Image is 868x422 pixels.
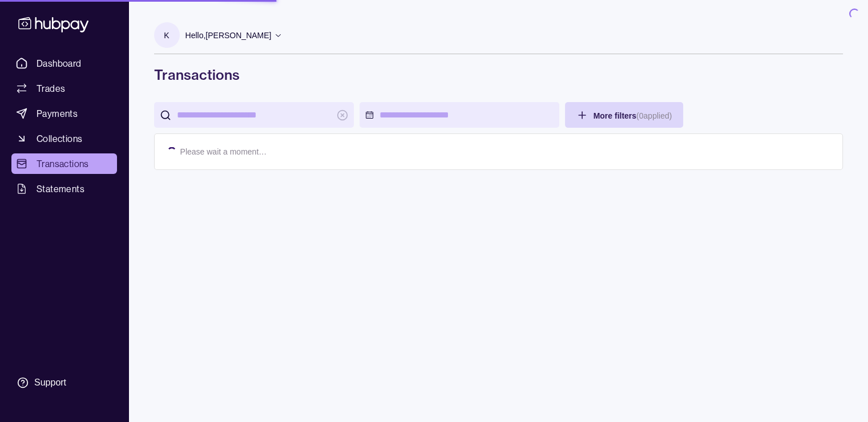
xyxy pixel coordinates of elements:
[177,102,331,128] input: search
[34,376,66,389] div: Support
[180,145,267,158] p: Please wait a moment…
[11,178,117,199] a: Statements
[11,128,117,149] a: Collections
[594,111,672,120] span: More filters
[37,182,84,196] span: Statements
[37,132,82,145] span: Collections
[37,56,82,70] span: Dashboard
[636,111,672,120] p: ( 0 applied)
[185,29,272,42] p: Hello, [PERSON_NAME]
[154,66,843,84] h1: Transactions
[37,157,89,171] span: Transactions
[11,103,117,124] a: Payments
[164,29,169,42] p: K
[11,371,117,395] a: Support
[11,153,117,174] a: Transactions
[37,82,65,95] span: Trades
[11,78,117,99] a: Trades
[37,107,78,120] span: Payments
[565,102,684,128] button: More filters(0applied)
[11,53,117,74] a: Dashboard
